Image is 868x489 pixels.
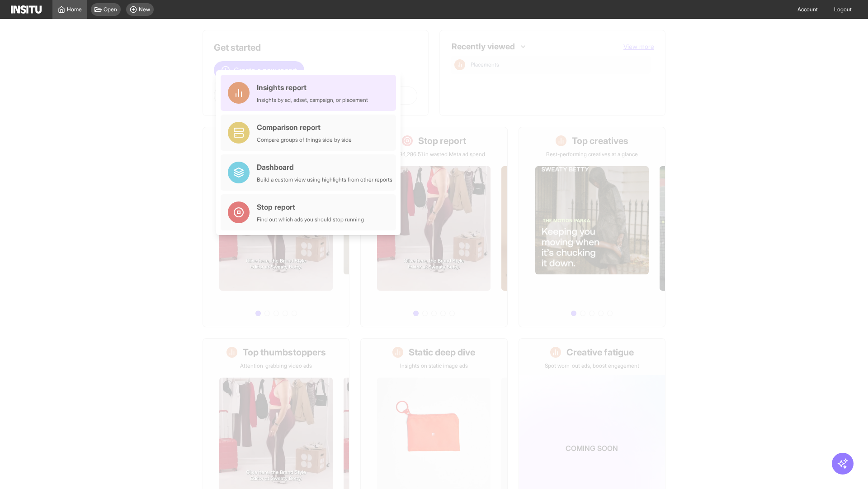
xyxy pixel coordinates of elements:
div: Comparison report [257,122,352,133]
div: Build a custom view using highlights from other reports [257,176,392,183]
span: Home [67,6,82,13]
div: Compare groups of things side by side [257,136,352,144]
div: Insights report [257,82,368,93]
img: Logo [11,5,42,14]
span: Open [104,6,117,13]
div: Stop report [257,201,364,212]
div: Find out which ads you should stop running [257,216,364,223]
div: Dashboard [257,162,392,173]
div: Insights by ad, adset, campaign, or placement [257,96,368,104]
span: New [139,6,150,13]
